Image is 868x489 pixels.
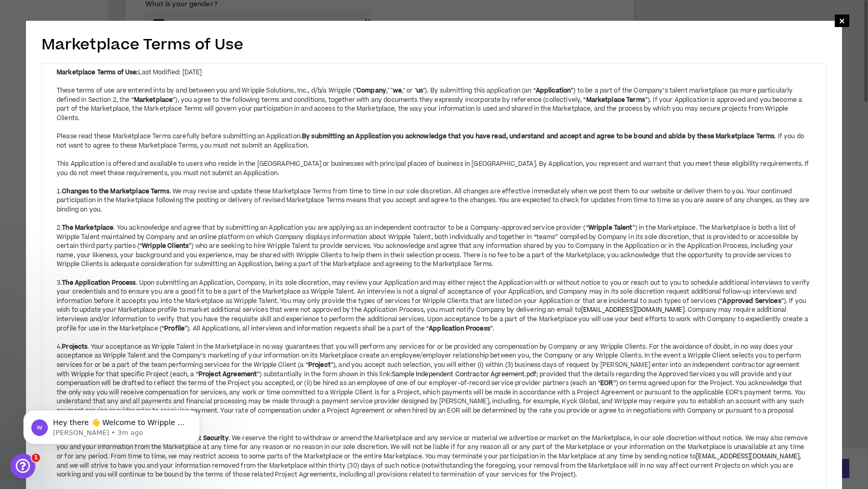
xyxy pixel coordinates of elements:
[23,350,46,358] span: Home
[10,140,198,179] div: Send us a messageWe'll be back online [DATE]
[357,86,386,95] strong: Company
[42,34,826,56] h2: Marketplace Terms of Use
[21,109,187,127] p: How can we help?
[21,149,174,160] div: Send us a message
[586,96,645,104] strong: Marketplace Terms
[302,132,774,141] strong: By submitting an Application you acknowledge that you have read, understand and accept and agree ...
[139,324,208,366] button: Help
[588,223,633,232] strong: Wripple Talent
[536,86,571,95] strong: Application
[57,333,811,425] div: 4. . Your acceptance as Wripple Talent in the Marketplace in no way guarantees that you will perf...
[57,132,811,150] div: Please read these Marketplace Terms carefully before submitting an Application. . If you do not w...
[10,454,35,479] iframe: Intercom live chat
[57,160,811,178] div: This Application is offered and available to users who reside in the [GEOGRAPHIC_DATA] or busines...
[392,370,536,379] a: Sample Independent Contractor Agreement.pdf
[429,324,490,333] strong: Application Process
[416,86,423,95] strong: us
[57,215,811,270] div: 2. . You acknowledge and agree that by submitting an Application you are applying as an independe...
[57,68,811,77] div: Last Modified: [DATE]
[86,350,122,358] span: Messages
[21,74,187,109] p: Hi [PERSON_NAME] !
[32,454,40,462] span: 1
[62,279,136,287] strong: The Application Process
[600,379,613,388] strong: EOR
[134,96,173,104] strong: Marketplace
[8,388,216,461] iframe: Intercom notifications message
[165,350,181,358] span: Help
[21,20,40,36] img: logo
[581,306,685,314] a: [EMAIL_ADDRESS][DOMAIN_NAME]
[62,187,169,196] strong: Changes to the Marketplace Terms
[393,86,402,95] strong: we
[57,178,811,214] div: 1. . We may revise and update these Marketplace Terms from time to time in our sole discretion. A...
[696,452,799,461] a: [EMAIL_ADDRESS][DOMAIN_NAME]
[199,370,257,379] strong: Project Agreement
[21,160,174,170] div: We'll be back online [DATE]
[57,68,138,77] strong: Marketplace Terms of Use:
[164,324,185,333] strong: Profile
[142,242,189,250] strong: Wripple Clients
[57,425,811,480] div: 5. . We reserve the right to withdraw or amend the Marketplace and any service or material we adv...
[62,342,87,351] strong: Projects
[69,324,138,366] button: Messages
[839,15,845,27] span: ×
[57,86,811,123] div: These terms of use are entered into by and between you and Wripple Solutions, Inc., d/b/a Wripple...
[722,297,781,306] strong: Approved Services
[163,17,184,37] div: Profile image for Gabriella
[57,269,811,333] div: 3. . Upon submitting an Application, Company, in its sole discretion, may review your Application...
[143,17,164,37] img: Profile image for Morgan
[62,223,113,232] strong: The Marketplace
[308,361,331,369] strong: Project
